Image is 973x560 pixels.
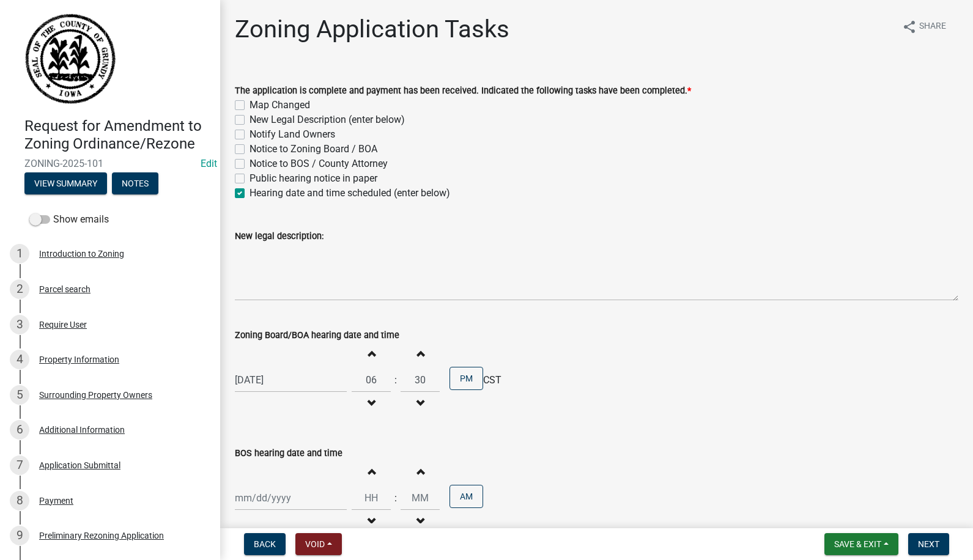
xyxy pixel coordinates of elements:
[10,385,29,405] div: 5
[235,367,347,392] input: mm/dd/yyyy
[483,373,501,388] span: CST
[29,212,109,227] label: Show emails
[39,531,164,540] div: Preliminary Rezoning Application
[824,533,898,555] button: Save & Exit
[10,455,29,475] div: 7
[918,539,939,549] span: Next
[235,449,342,458] label: BOS hearing date and time
[250,157,388,171] label: Notice to BOS / County Attorney
[250,171,377,186] label: Public hearing notice in paper
[10,279,29,299] div: 2
[201,158,217,169] a: Edit
[401,485,440,510] input: Minutes
[10,315,29,334] div: 3
[250,186,450,201] label: Hearing date and time scheduled (enter below)
[352,367,391,392] input: Hours
[401,367,440,392] input: Minutes
[10,350,29,369] div: 4
[305,539,325,549] span: Void
[10,244,29,263] div: 1
[10,491,29,510] div: 8
[244,533,286,555] button: Back
[24,172,107,194] button: View Summary
[39,249,124,258] div: Introduction to Zoning
[919,20,946,34] span: Share
[235,15,509,44] h1: Zoning Application Tasks
[235,87,691,95] label: The application is complete and payment has been received. Indicated the following tasks have bee...
[39,391,152,399] div: Surrounding Property Owners
[450,367,483,390] button: PM
[250,98,310,112] label: Map Changed
[39,426,125,434] div: Additional Information
[24,179,107,189] wm-modal-confirm: Summary
[908,533,949,555] button: Next
[112,179,158,189] wm-modal-confirm: Notes
[235,485,347,510] input: mm/dd/yyyy
[201,158,217,169] wm-modal-confirm: Edit Application Number
[902,20,917,34] i: share
[254,539,276,549] span: Back
[39,355,119,364] div: Property Information
[295,533,342,555] button: Void
[112,172,158,194] button: Notes
[250,112,405,127] label: New Legal Description (enter below)
[39,496,73,505] div: Payment
[250,142,377,157] label: Notice to Zoning Board / BOA
[250,127,335,142] label: Notify Land Owners
[892,15,956,39] button: shareShare
[39,285,91,293] div: Parcel search
[391,491,401,506] div: :
[450,485,483,508] button: AM
[352,485,391,510] input: Hours
[24,117,210,153] h4: Request for Amendment to Zoning Ordinance/Rezone
[834,539,881,549] span: Save & Exit
[235,331,399,340] label: Zoning Board/BOA hearing date and time
[24,13,116,105] img: Grundy County, Iowa
[39,320,87,329] div: Require User
[10,526,29,545] div: 9
[235,232,324,241] label: New legal description:
[24,158,196,169] span: ZONING-2025-101
[10,420,29,440] div: 6
[391,373,401,388] div: :
[39,461,120,470] div: Application Submittal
